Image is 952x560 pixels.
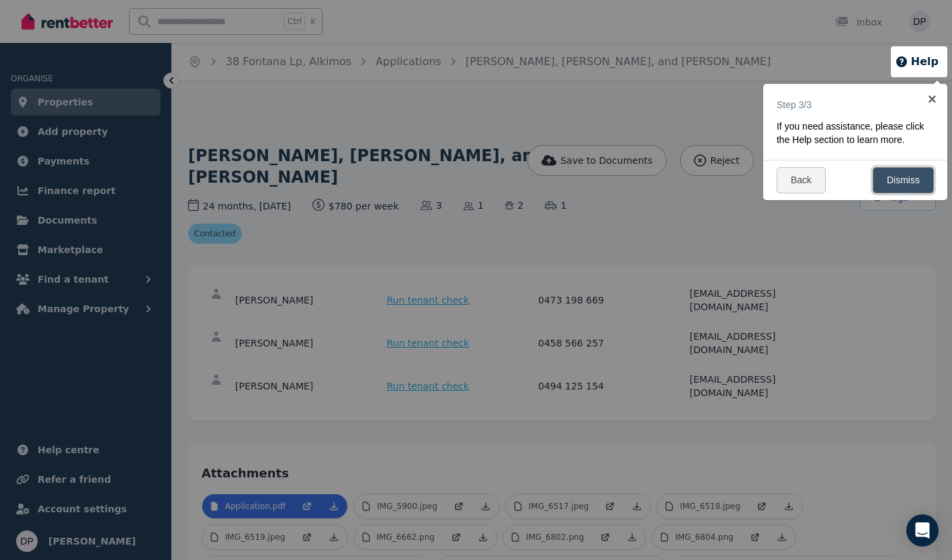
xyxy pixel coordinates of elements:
p: If you need assistance, please click the Help section to learn more. [777,120,926,146]
a: × [917,84,947,114]
button: Help [895,54,939,70]
div: Open Intercom Messenger [906,514,939,547]
a: Back [777,167,826,193]
a: Dismiss [873,167,934,193]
